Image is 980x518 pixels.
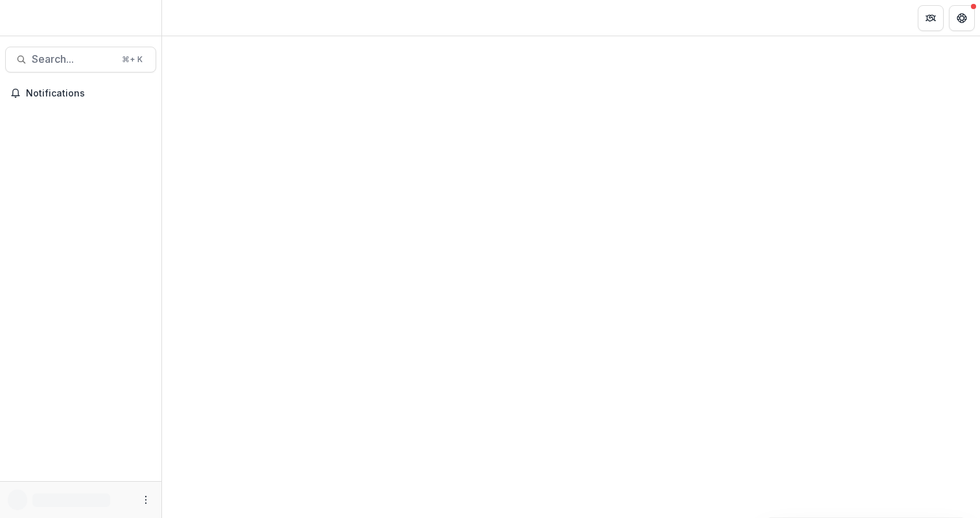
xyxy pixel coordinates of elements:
[949,5,975,31] button: Get Help
[138,492,154,508] button: More
[5,83,156,104] button: Notifications
[119,52,145,67] div: ⌘ + K
[32,53,114,65] span: Search...
[918,5,944,31] button: Partners
[167,8,222,27] nav: breadcrumb
[26,88,151,99] span: Notifications
[5,47,156,73] button: Search...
